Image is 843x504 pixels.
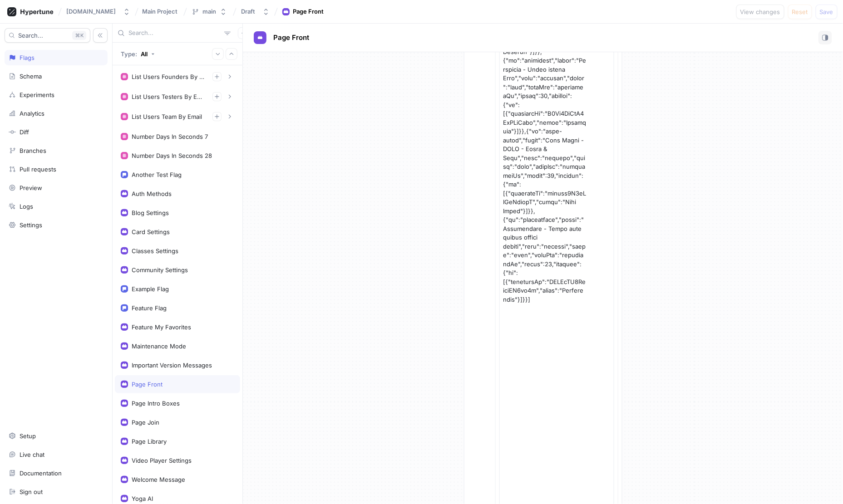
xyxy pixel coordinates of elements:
span: Page Front [273,34,309,41]
div: Auth Methods [132,190,172,197]
div: Setup [20,432,36,440]
div: Settings [20,221,42,229]
div: Feature My Favorites [132,323,191,331]
div: Preview [20,184,42,191]
div: List Users Team By Email [132,113,202,120]
button: Draft [237,4,273,19]
button: main [188,4,231,19]
span: View changes [740,9,780,15]
span: Main Project [142,8,177,15]
div: Card Settings [132,228,170,235]
div: Blog Settings [132,209,169,216]
button: Type: All [118,46,158,62]
a: Documentation [5,465,108,481]
div: Flags [20,54,35,61]
div: Pull requests [20,166,56,173]
div: main [202,8,216,15]
div: Page Front [132,381,163,388]
div: K [72,31,86,40]
span: Reset [792,9,808,15]
div: Live chat [20,451,44,458]
span: Save [820,9,833,15]
div: Page Join [132,419,159,426]
div: Maintenance Mode [132,343,186,350]
div: Another Test Flag [132,171,182,178]
div: Welcome Message [132,476,185,483]
div: Page Front [293,7,324,16]
div: Documentation [20,470,62,477]
div: Experiments [20,91,54,98]
div: Sign out [20,488,43,495]
div: Example Flag [132,285,169,293]
div: All [141,50,148,58]
div: List Users Testers By Email [132,93,205,100]
button: Save [816,5,838,19]
button: Expand all [212,48,224,60]
div: Feature Flag [132,304,167,312]
input: Search... [128,29,221,38]
button: [DOMAIN_NAME] [63,4,134,19]
div: Page Library [132,438,167,445]
div: [DOMAIN_NAME] [66,8,116,15]
div: Classes Settings [132,247,178,254]
button: View changes [736,5,784,19]
div: Yoga AI [132,495,153,502]
div: Analytics [20,110,44,117]
p: Type: [121,50,137,58]
button: Collapse all [226,48,237,60]
div: Branches [20,147,46,154]
span: Search... [18,33,43,38]
div: Draft [241,8,255,15]
div: List Users Founders By Email [132,73,205,80]
div: Community Settings [132,266,188,274]
div: Number Days In Seconds 28 [132,152,212,159]
button: Search...K [5,28,90,43]
div: Schema [20,73,42,80]
div: Video Player Settings [132,457,192,464]
div: Logs [20,203,33,210]
div: Important Version Messages [132,362,212,369]
button: Reset [788,5,812,19]
div: Page Intro Boxes [132,400,180,407]
div: Number Days In Seconds 7 [132,133,208,140]
div: Diff [20,128,29,136]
